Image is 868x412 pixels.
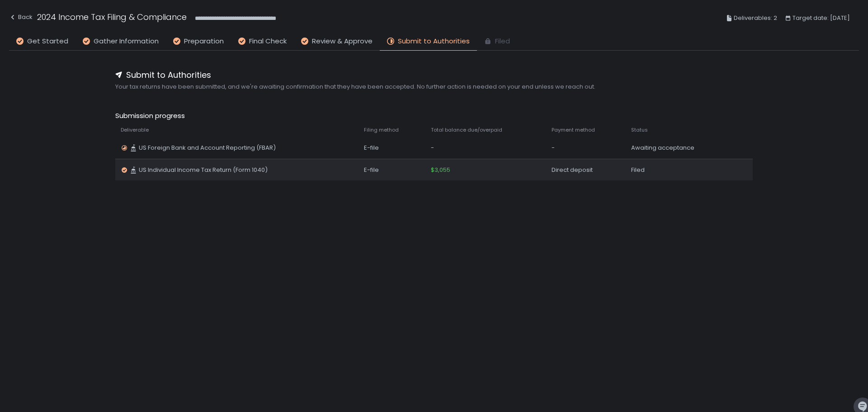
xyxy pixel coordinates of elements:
[495,36,510,47] span: Filed
[184,36,224,47] span: Preparation
[312,36,373,47] span: Review & Approve
[631,166,729,174] div: Filed
[126,69,211,81] span: Submit to Authorities
[139,166,268,174] span: US Individual Income Tax Return (Form 1040)
[115,111,753,121] span: Submission progress
[364,166,420,174] div: E-file
[9,11,33,26] button: Back
[431,166,450,174] span: $3,055
[27,36,68,47] span: Get Started
[115,83,753,91] span: Your tax returns have been submitted, and we're awaiting confirmation that they have been accepte...
[552,166,593,174] span: Direct deposit
[793,13,850,24] span: Target date: [DATE]
[552,144,555,152] span: -
[398,36,470,47] span: Submit to Authorities
[121,127,149,133] span: Deliverable
[734,13,777,24] span: Deliverables: 2
[631,144,729,152] div: Awaiting acceptance
[9,12,33,23] div: Back
[37,11,187,23] h1: 2024 Income Tax Filing & Compliance
[249,36,287,47] span: Final Check
[139,144,276,152] span: US Foreign Bank and Account Reporting (FBAR)
[94,36,159,47] span: Gather Information
[431,127,502,133] span: Total balance due/overpaid
[631,127,648,133] span: Status
[364,127,399,133] span: Filing method
[431,144,434,152] span: -
[552,127,595,133] span: Payment method
[364,144,420,152] div: E-file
